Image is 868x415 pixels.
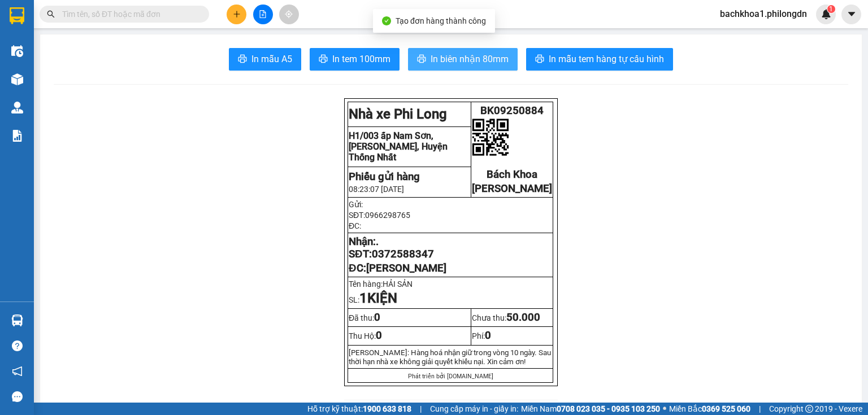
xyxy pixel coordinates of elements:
span: printer [417,54,426,65]
span: copyright [805,405,813,413]
img: warehouse-icon [11,102,23,113]
span: Miền Nam [521,403,660,415]
td: Chưa thu: [471,309,553,327]
span: Hỗ trợ kỹ thuật: [307,403,411,415]
strong: Phiếu gửi hàng [349,171,420,183]
strong: 0708 023 035 - 0935 103 250 [557,404,660,413]
button: printerIn biên nhận 80mm [408,48,518,71]
span: question-circle [12,340,23,351]
button: file-add [253,5,273,24]
img: warehouse-icon [11,314,23,326]
strong: Nhận: SĐT: [349,235,433,260]
div: 0355734885 [97,49,187,64]
span: 1 [829,5,833,13]
span: [PERSON_NAME] [472,182,552,195]
span: 0 [374,311,380,324]
span: check-circle [382,16,391,25]
button: plus [227,5,246,24]
span: In mẫu tem hàng tự cấu hình [549,52,664,66]
span: SL: [349,295,397,304]
button: aim [279,5,299,24]
span: 50.000 [506,311,540,324]
td: Đã thu: [348,309,471,327]
span: In mẫu A5 [251,52,292,66]
td: Thu Hộ: [348,327,471,345]
span: Miền Bắc [669,403,750,415]
span: printer [319,54,328,65]
strong: Nhà xe Phi Long [349,106,447,122]
span: In biên nhận 80mm [431,52,509,66]
p: Gửi: [349,200,552,209]
strong: KIỆN [367,290,397,306]
img: warehouse-icon [11,45,23,57]
button: printerIn mẫu A5 [229,48,301,71]
span: bachkhoa1.philongdn [711,7,816,21]
span: [PERSON_NAME]: Hàng hoá nhận giữ trong vòng 10 ngày. Sau thời hạn nhà xe không giải quy... [349,348,551,366]
span: Phát triển bởi [DOMAIN_NAME] [408,373,493,380]
span: HẢI SẢN [383,279,418,289]
p: Tên hàng: [349,279,552,289]
span: Tạo đơn hàng thành công [396,16,486,25]
td: Phí: [471,327,553,345]
img: icon-new-feature [821,9,831,19]
span: 0 [485,329,491,342]
span: 0372588347 [372,248,434,260]
span: ĐC: [349,221,361,230]
img: qr-code [472,119,509,156]
span: | [759,403,761,415]
span: 0966298765 [365,211,410,220]
span: caret-down [847,9,857,19]
img: logo-vxr [10,7,24,24]
strong: 1900 633 818 [363,404,411,413]
span: Cung cấp máy in - giấy in: [430,403,518,415]
span: notification [12,366,23,377]
button: printerIn tem 100mm [310,48,400,71]
span: BK09250884 [480,104,544,117]
span: Gửi: [10,11,27,23]
div: LINH [97,35,187,49]
span: aim [285,10,293,18]
div: 0772557989 [10,23,89,39]
button: printerIn mẫu tem hàng tự cấu hình [526,48,673,71]
span: message [12,391,23,402]
span: DC CẢNH THẢO NGUYÊN [97,64,186,124]
img: warehouse-icon [11,73,23,85]
span: plus [233,10,241,18]
div: [PERSON_NAME] [97,10,187,35]
input: Tìm tên, số ĐT hoặc mã đơn [62,8,196,20]
span: 08:23:07 [DATE] [349,185,404,194]
span: In tem 100mm [332,52,390,66]
span: printer [238,54,247,65]
span: . [376,235,379,248]
span: 0 [376,329,382,342]
span: Bách Khoa [487,168,537,181]
span: search [47,10,55,18]
span: 1 [359,290,367,306]
img: solution-icon [11,130,23,142]
span: ⚪️ [663,407,666,411]
span: printer [535,54,544,65]
span: file-add [259,10,267,18]
strong: 0369 525 060 [702,404,750,413]
span: Nhận: [97,10,124,21]
button: caret-down [841,5,861,24]
span: DĐ: [97,71,113,82]
span: H1/003 ấp Nam Sơn, [PERSON_NAME], Huyện Thống Nhất [349,130,448,163]
span: [PERSON_NAME] [366,262,446,274]
span: ĐC: [349,262,446,274]
span: SĐT: [349,211,410,220]
div: Bách Khoa [10,10,89,23]
sup: 1 [827,5,835,13]
span: | [420,403,422,415]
